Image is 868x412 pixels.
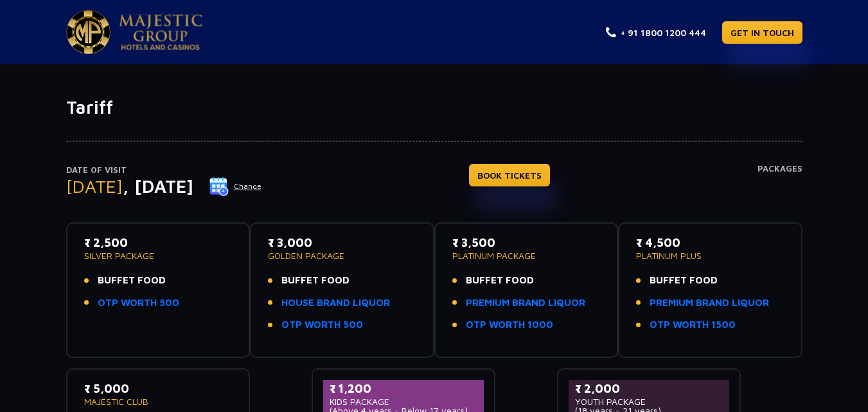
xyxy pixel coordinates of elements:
a: + 91 1800 1200 444 [606,26,706,39]
a: OTP WORTH 500 [98,296,179,310]
h4: Packages [757,164,802,210]
span: [DATE] [66,175,123,197]
p: ₹ 4,500 [636,234,784,251]
a: PREMIUM BRAND LIQUOR [650,296,769,310]
p: ₹ 2,500 [84,234,233,251]
p: PLATINUM PACKAGE [452,251,601,260]
p: Date of Visit [66,164,262,177]
button: Change [209,176,262,197]
p: ₹ 3,500 [452,234,601,251]
span: BUFFET FOOD [98,273,166,288]
span: BUFFET FOOD [281,273,350,288]
span: , [DATE] [123,175,193,197]
p: ₹ 5,000 [84,380,233,397]
p: YOUTH PACKAGE [575,397,723,406]
h1: Tariff [66,96,802,118]
p: ₹ 3,000 [268,234,416,251]
p: MAJESTIC CLUB [84,397,233,406]
p: SILVER PACKAGE [84,251,233,260]
p: ₹ 1,200 [330,380,478,397]
span: BUFFET FOOD [466,273,534,288]
p: KIDS PACKAGE [330,397,478,406]
p: PLATINUM PLUS [636,251,784,260]
a: BOOK TICKETS [469,164,550,186]
a: OTP WORTH 500 [281,318,363,332]
p: ₹ 2,000 [575,380,723,397]
p: GOLDEN PACKAGE [268,251,416,260]
span: BUFFET FOOD [650,273,718,288]
img: Majestic Pride [66,10,111,54]
a: PREMIUM BRAND LIQUOR [466,296,585,310]
a: GET IN TOUCH [722,21,802,44]
img: Majestic Pride [119,14,202,50]
a: OTP WORTH 1000 [466,318,553,332]
a: OTP WORTH 1500 [650,318,736,332]
a: HOUSE BRAND LIQUOR [281,296,390,310]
